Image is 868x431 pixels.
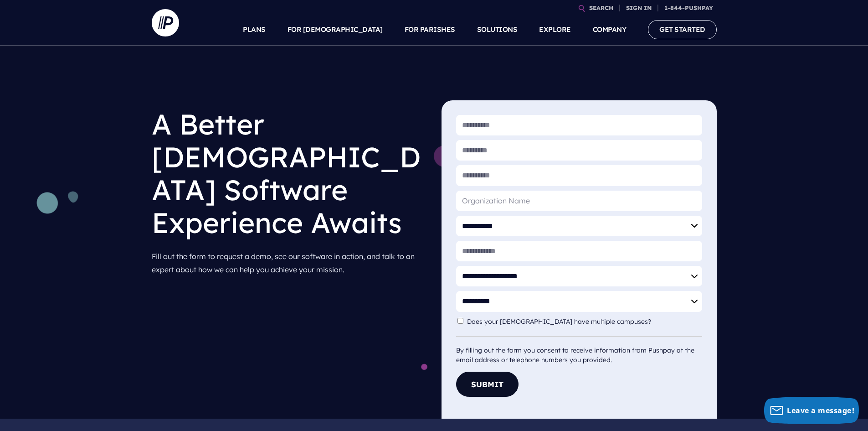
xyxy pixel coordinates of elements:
[648,20,717,39] a: GET STARTED
[243,14,266,46] a: PLANS
[152,246,427,280] p: Fill out the form to request a demo, see our software in action, and talk to an expert about how ...
[787,405,854,415] span: Leave a message!
[456,336,702,365] div: By filling out the form you consent to receive information from Pushpay at the email address or t...
[456,191,702,211] input: Organization Name
[456,372,519,397] button: Submit
[539,14,571,46] a: EXPLORE
[467,318,656,326] label: Does your [DEMOGRAPHIC_DATA] have multiple campuses?
[477,14,518,46] a: SOLUTIONS
[405,14,455,46] a: FOR PARISHES
[288,14,383,46] a: FOR [DEMOGRAPHIC_DATA]
[152,100,427,246] h1: A Better [DEMOGRAPHIC_DATA] Software Experience Awaits
[593,14,627,46] a: COMPANY
[764,397,859,424] button: Leave a message!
